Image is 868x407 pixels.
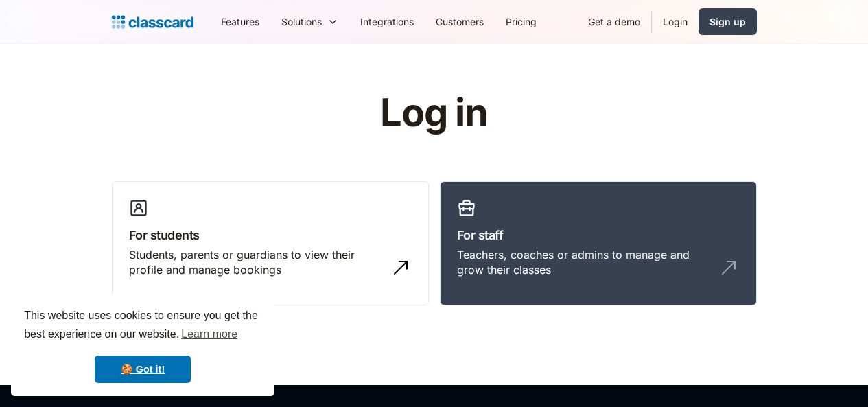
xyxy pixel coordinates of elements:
[457,247,712,278] div: Teachers, coaches or admins to manage and grow their classes
[495,6,548,37] a: Pricing
[112,181,429,306] a: For studentsStudents, parents or guardians to view their profile and manage bookings
[425,6,495,37] a: Customers
[24,307,261,345] span: This website uses cookies to ensure you get the best experience on our website.
[457,226,740,244] h3: For staff
[216,92,652,135] h1: Log in
[129,247,384,278] div: Students, parents or guardians to view their profile and manage bookings
[699,8,757,35] a: Sign up
[577,6,651,37] a: Get a demo
[129,226,412,244] h3: For students
[270,6,349,37] div: Solutions
[349,6,425,37] a: Integrations
[440,181,757,306] a: For staffTeachers, coaches or admins to manage and grow their classes
[652,6,699,37] a: Login
[95,356,191,383] a: dismiss cookie message
[709,14,746,29] div: Sign up
[281,14,322,29] div: Solutions
[210,6,270,37] a: Features
[179,324,239,345] a: learn more about cookies
[112,12,193,32] a: home
[11,294,274,396] div: cookieconsent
